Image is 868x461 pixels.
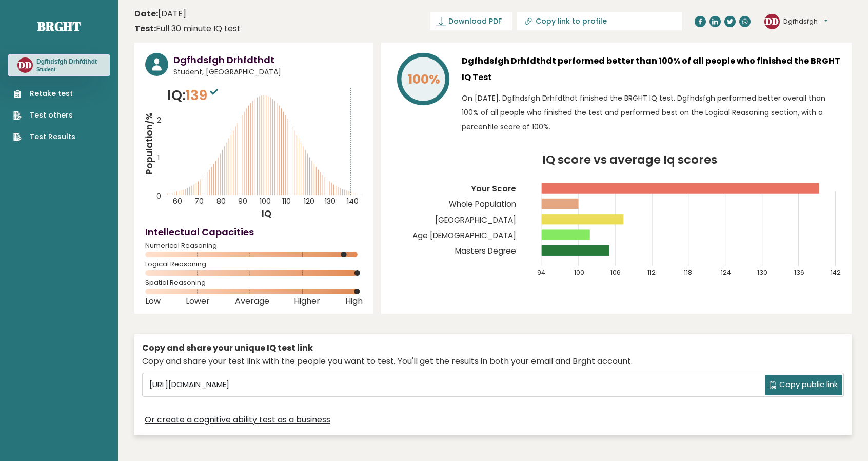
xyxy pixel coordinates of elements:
span: Download PDF [448,16,502,27]
tspan: IQ [262,207,271,220]
button: Copy public link [765,375,842,395]
tspan: 118 [684,268,692,277]
span: Spatial Reasoning [145,281,363,285]
a: Download PDF [430,12,512,30]
span: Lower [186,299,210,303]
span: Higher [294,299,320,303]
tspan: 70 [194,196,204,206]
tspan: Your Score [471,183,516,194]
span: Numerical Reasoning [145,244,363,248]
tspan: 2 [157,115,161,125]
p: IQ: [167,85,221,106]
tspan: 140 [347,196,359,206]
tspan: 94 [537,268,545,277]
tspan: Masters Degree [455,245,516,256]
tspan: 80 [216,196,226,206]
b: Test: [134,23,156,34]
tspan: Whole Population [449,199,516,209]
button: Dgfhdsfgh [783,16,827,27]
tspan: 130 [325,196,336,206]
a: Retake test [13,88,75,99]
span: Copy public link [779,379,838,391]
span: Low [145,299,161,303]
tspan: 142 [831,268,841,277]
tspan: 112 [647,268,656,277]
a: Test others [13,110,75,121]
a: Or create a cognitive ability test as a business [145,414,330,426]
tspan: 124 [721,268,731,277]
h3: Dgfhdsfgh Drhfdthdt [173,53,363,67]
tspan: Age [DEMOGRAPHIC_DATA] [412,230,516,241]
time: [DATE] [134,8,186,20]
h3: Dgfhdsfgh Drhfdthdt performed better than 100% of all people who finished the BRGHT IQ Test [462,53,841,86]
tspan: 0 [156,191,161,201]
tspan: 136 [794,268,804,277]
span: 139 [186,86,221,105]
div: Copy and share your unique IQ test link [142,342,844,354]
tspan: 100% [408,70,440,88]
tspan: IQ score vs average Iq scores [542,151,717,168]
span: Average [235,299,269,303]
tspan: 110 [282,196,291,206]
div: Copy and share your test link with the people you want to test. You'll get the results in both yo... [142,355,844,368]
tspan: Population/% [143,112,155,175]
div: Full 30 minute IQ test [134,23,241,35]
tspan: 120 [304,196,314,206]
tspan: 90 [238,196,247,206]
h4: Intellectual Capacities [145,225,363,239]
text: DD [765,15,779,27]
span: Logical Reasoning [145,262,363,266]
tspan: 100 [260,196,271,206]
p: Student [36,66,97,73]
a: Test Results [13,131,75,142]
a: Brght [37,18,81,34]
span: High [345,299,363,303]
tspan: 106 [610,268,621,277]
span: Student, [GEOGRAPHIC_DATA] [173,67,363,78]
b: Date: [134,8,158,20]
tspan: 1 [157,152,160,163]
tspan: 100 [574,268,584,277]
p: On [DATE], Dgfhdsfgh Drhfdthdt finished the BRGHT IQ test. Dgfhdsfgh performed better overall tha... [462,91,841,134]
tspan: 130 [757,268,767,277]
h3: Dgfhdsfgh Drhfdthdt [36,57,97,66]
tspan: [GEOGRAPHIC_DATA] [435,215,516,225]
text: DD [18,59,32,71]
tspan: 60 [173,196,182,206]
